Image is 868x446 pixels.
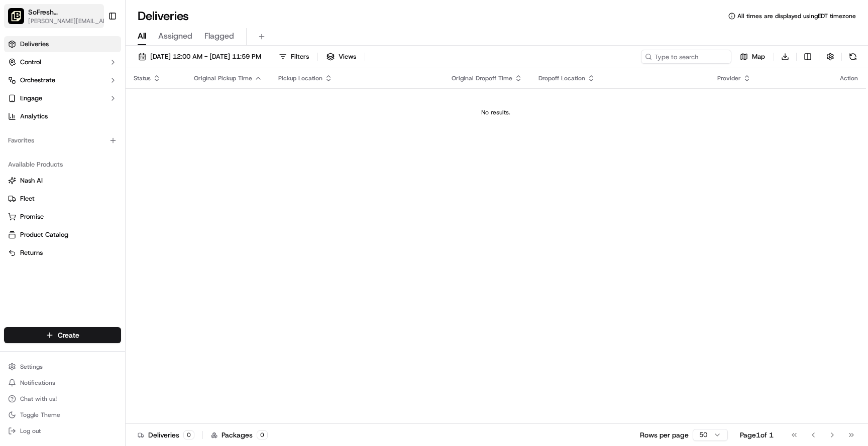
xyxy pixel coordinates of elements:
[134,74,151,82] span: Status
[194,74,252,82] span: Original Pickup Time
[89,183,110,191] span: [DATE]
[100,249,122,256] span: Pylon
[83,183,87,191] span: •
[641,50,731,64] input: Type to search
[28,7,100,17] button: SoFresh ([GEOGRAPHIC_DATA] [GEOGRAPHIC_DATA] - [GEOGRAPHIC_DATA])
[45,106,138,114] div: We're available if you need us!
[20,363,43,371] span: Settings
[4,157,121,173] div: Available Products
[31,183,81,191] span: [PERSON_NAME]
[4,245,121,261] button: Returns
[840,74,858,82] div: Action
[211,430,268,440] div: Packages
[322,50,361,64] button: Views
[4,360,121,374] button: Settings
[740,430,774,440] div: Page 1 of 1
[4,72,121,88] button: Orchestrate
[26,65,181,75] input: Got a question? Start typing here...
[21,96,39,114] img: 1724597045416-56b7ee45-8013-43a0-a6f9-03cb97ddad50
[4,173,121,189] button: Nash AI
[8,194,117,203] a: Fleet
[81,156,101,164] span: [DATE]
[8,212,117,221] a: Promise
[204,30,234,42] span: Flagged
[10,173,26,189] img: Angelique Valdez
[8,230,117,239] a: Product Catalog
[20,156,28,164] img: 1736555255976-a54dd68f-1ca7-489b-9aae-adbdc363a1c4
[75,156,79,164] span: •
[71,248,122,256] a: Powered byPylon
[20,40,49,49] span: Deliveries
[20,248,43,257] span: Returns
[4,392,121,406] button: Chat with us!
[171,99,183,111] button: Start new chat
[150,52,261,61] span: [DATE] 12:00 AM - [DATE] 11:59 PM
[20,176,43,185] span: Nash AI
[4,90,121,106] button: Engage
[10,225,18,233] div: 📗
[156,128,183,140] button: See all
[20,58,41,67] span: Control
[735,50,770,64] button: Map
[4,424,121,438] button: Log out
[737,12,856,20] span: All times are displayed using EDT timezone
[58,330,79,340] span: Create
[10,96,28,114] img: 1736555255976-a54dd68f-1ca7-489b-9aae-adbdc363a1c4
[4,4,104,28] button: SoFresh (PA Pittsburgh - Downtown)SoFresh ([GEOGRAPHIC_DATA] [GEOGRAPHIC_DATA] - [GEOGRAPHIC_DATA...
[4,108,121,124] a: Analytics
[20,212,44,221] span: Promise
[20,427,41,435] span: Log out
[4,191,121,207] button: Fleet
[20,183,28,191] img: 1736555255976-a54dd68f-1ca7-489b-9aae-adbdc363a1c4
[257,430,268,439] div: 0
[138,430,194,440] div: Deliveries
[158,30,192,42] span: Assigned
[4,327,121,343] button: Create
[846,50,860,64] button: Refresh
[278,74,322,82] span: Pickup Location
[4,209,121,225] button: Promise
[95,224,161,234] span: API Documentation
[4,227,121,243] button: Product Catalog
[20,395,57,403] span: Chat with us!
[4,36,121,52] a: Deliveries
[10,40,183,56] p: Welcome 👋
[10,130,67,138] div: Past conversations
[4,132,121,148] div: Favorites
[291,52,309,61] span: Filters
[8,248,117,257] a: Returns
[20,230,68,239] span: Product Catalog
[8,8,24,24] img: SoFresh (PA Pittsburgh - Downtown)
[10,146,26,162] img: Regen Pajulas
[20,194,35,203] span: Fleet
[138,30,146,42] span: All
[274,50,313,64] button: Filters
[81,220,165,238] a: 💻API Documentation
[4,376,121,390] button: Notifications
[752,52,765,61] span: Map
[10,10,30,30] img: Nash
[45,96,165,106] div: Start new chat
[20,112,48,121] span: Analytics
[134,50,266,64] button: [DATE] 12:00 AM - [DATE] 11:59 PM
[183,430,194,439] div: 0
[8,176,117,185] a: Nash AI
[20,379,55,387] span: Notifications
[20,76,55,85] span: Orchestrate
[130,108,862,116] div: No results.
[717,74,741,82] span: Provider
[138,8,189,24] h1: Deliveries
[20,94,42,103] span: Engage
[4,54,121,70] button: Control
[4,408,121,422] button: Toggle Theme
[20,411,60,419] span: Toggle Theme
[452,74,512,82] span: Original Dropoff Time
[85,225,93,233] div: 💻
[640,430,689,440] p: Rows per page
[20,224,77,234] span: Knowledge Base
[538,74,585,82] span: Dropoff Location
[6,220,81,238] a: 📗Knowledge Base
[28,17,111,25] button: [PERSON_NAME][EMAIL_ADDRESS][DOMAIN_NAME]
